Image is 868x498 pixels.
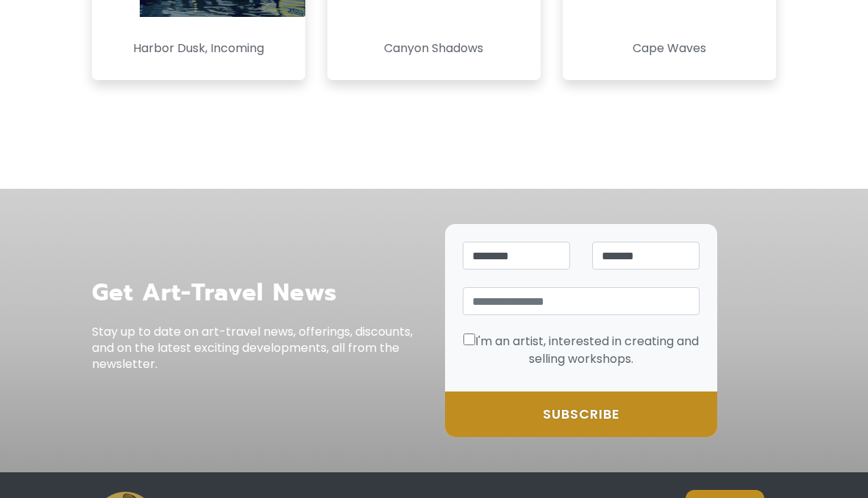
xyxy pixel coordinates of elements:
button: Subscribe [445,391,717,437]
input: I'm an artist, interested in creating and selling workshops. [463,333,475,345]
p: Canyon Shadows [345,40,523,57]
label: I'm an artist, interested in creating and selling workshops. [463,333,700,368]
h4: Get Art-Travel News [92,279,423,307]
p: Cape Waves [580,40,758,57]
p: Stay up to date on art-travel news, offerings, discounts, and on the latest exciting developments... [92,324,423,372]
p: Harbor Dusk, Incoming [110,40,288,57]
